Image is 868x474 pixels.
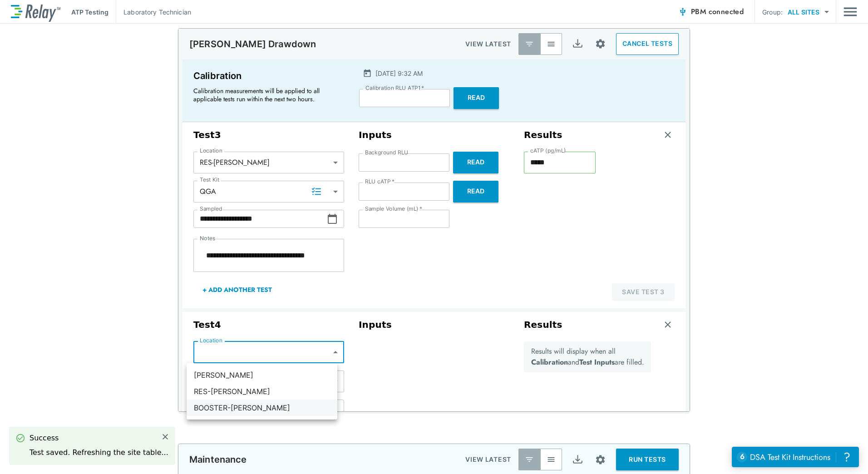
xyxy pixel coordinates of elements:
[187,383,337,400] li: RES-[PERSON_NAME]
[187,367,337,383] li: [PERSON_NAME]
[187,400,337,416] li: BOOSTER-[PERSON_NAME]
[16,434,25,443] img: Success
[161,433,169,441] img: Close Icon
[30,447,168,458] div: Test saved. Refreshing the site table...
[30,433,168,444] div: Success
[732,447,859,467] iframe: Resource center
